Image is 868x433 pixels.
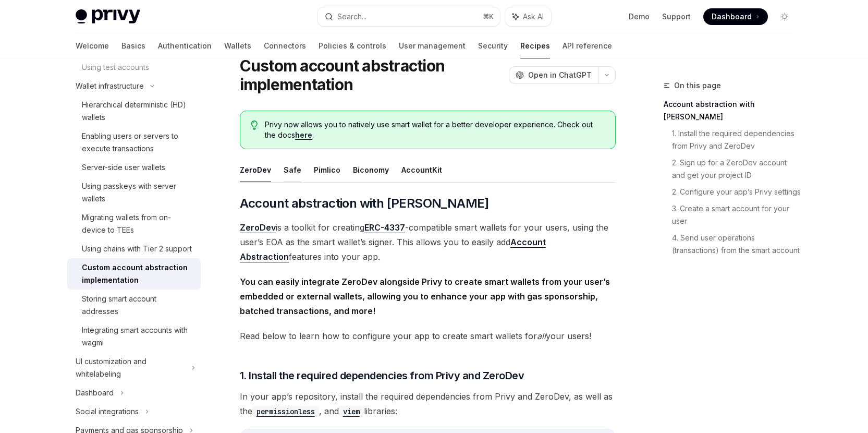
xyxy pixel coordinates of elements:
[76,80,144,92] div: Wallet infrastructure
[82,130,194,155] div: Enabling users or servers to execute transactions
[82,324,194,349] div: Integrating smart accounts with wagmi
[224,33,251,58] a: Wallets
[251,121,258,130] svg: Tip
[319,33,386,58] a: Policies & controls
[339,406,364,416] a: viem
[317,7,500,26] button: Search...⌘K
[672,200,801,230] a: 3. Create a smart account for your user
[76,405,139,418] div: Social integrations
[76,33,109,58] a: Welcome
[82,211,194,236] div: Migrating wallets from on-device to TEEs
[76,355,185,380] div: UI customization and whitelabeling
[252,406,319,417] code: permissionless
[252,406,319,416] a: permissionless
[240,276,610,316] strong: You can easily integrate ZeroDev alongside Privy to create smart wallets from your user’s embedde...
[703,8,768,25] a: Dashboard
[483,13,494,21] span: ⌘ K
[509,66,598,84] button: Open in ChatGPT
[158,33,212,58] a: Authentication
[353,158,389,182] button: Biconomy
[82,293,194,318] div: Storing smart account addresses
[537,331,546,341] em: all
[240,368,524,383] span: 1. Install the required dependencies from Privy and ZeroDev
[76,387,114,399] div: Dashboard
[67,258,201,290] a: Custom account abstraction implementation
[523,11,544,22] span: Ask AI
[76,9,140,24] img: light logo
[67,239,201,258] a: Using chains with Tier 2 support
[672,125,801,154] a: 1. Install the required dependencies from Privy and ZeroDev
[674,79,721,92] span: On this page
[121,33,145,58] a: Basics
[337,10,366,23] div: Search...
[776,8,793,25] button: Toggle dark mode
[82,261,194,286] div: Custom account abstraction implementation
[240,222,276,233] a: ZeroDev
[82,161,165,174] div: Server-side user wallets
[672,154,801,184] a: 2. Sign up for a ZeroDev account and get your project ID
[339,406,364,417] code: viem
[240,220,616,264] span: is a toolkit for creating -compatible smart wallets for your users, using the user’s EOA as the s...
[712,11,752,22] span: Dashboard
[240,195,489,212] span: Account abstraction with [PERSON_NAME]
[67,158,201,177] a: Server-side user wallets
[240,158,271,182] button: ZeroDev
[82,180,194,205] div: Using passkeys with server wallets
[82,99,194,124] div: Hierarchical deterministic (HD) wallets
[399,33,466,58] a: User management
[67,177,201,208] a: Using passkeys with server wallets
[478,33,508,58] a: Security
[240,56,505,94] h1: Custom account abstraction implementation
[314,158,340,182] button: Pimlico
[265,119,604,140] span: Privy now allows you to natively use smart wallet for a better developer experience. Check out th...
[67,95,201,127] a: Hierarchical deterministic (HD) wallets
[520,33,550,58] a: Recipes
[240,329,616,343] span: Read below to learn how to configure your app to create smart wallets for your users!
[672,230,801,259] a: 4. Send user operations (transactions) from the smart account
[67,127,201,158] a: Enabling users or servers to execute transactions
[528,70,592,80] span: Open in ChatGPT
[662,11,691,22] a: Support
[664,96,801,125] a: Account abstraction with [PERSON_NAME]
[672,184,801,200] a: 2. Configure your app’s Privy settings
[364,222,405,233] a: ERC-4337
[67,208,201,239] a: Migrating wallets from on-device to TEEs
[505,7,551,26] button: Ask AI
[240,389,616,418] span: In your app’s repository, install the required dependencies from Privy and ZeroDev, as well as th...
[82,243,192,255] div: Using chains with Tier 2 support
[563,33,612,58] a: API reference
[264,33,306,58] a: Connectors
[284,158,301,182] button: Safe
[401,158,442,182] button: AccountKit
[629,11,650,22] a: Demo
[67,290,201,321] a: Storing smart account addresses
[67,321,201,352] a: Integrating smart accounts with wagmi
[295,130,312,140] a: here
